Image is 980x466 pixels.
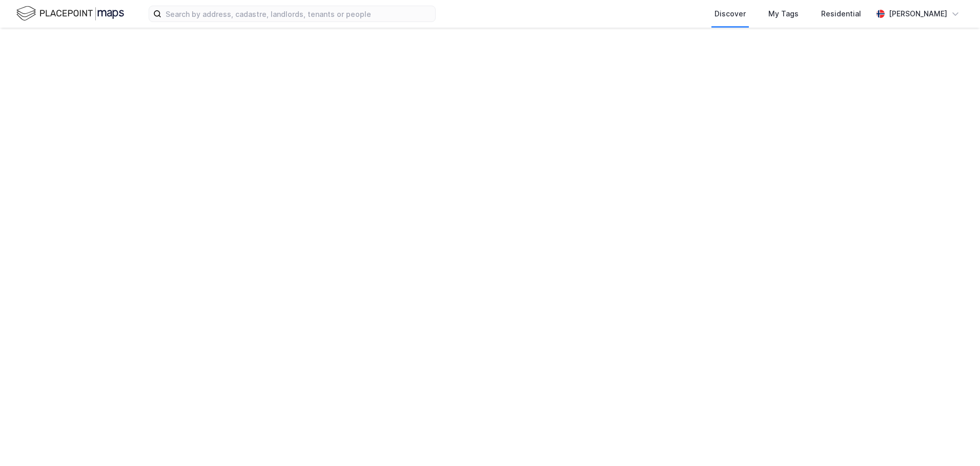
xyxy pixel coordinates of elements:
div: Residential [821,8,861,20]
input: Search by address, cadastre, landlords, tenants or people [161,6,435,22]
div: My Tags [768,8,799,20]
img: logo.f888ab2527a4732fd821a326f86c7f29.svg [16,5,124,23]
div: Discover [714,8,746,20]
div: [PERSON_NAME] [889,8,947,20]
